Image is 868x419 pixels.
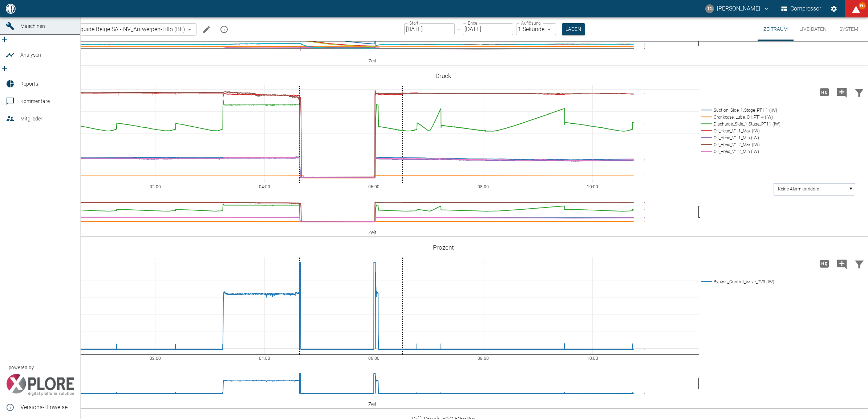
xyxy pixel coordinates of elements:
[20,81,38,87] span: Reports
[780,2,823,15] button: Compressor
[827,2,840,15] button: Einstellungen
[851,83,868,102] button: Daten filtern
[20,98,50,104] span: Kommentare
[468,20,477,26] label: Ende
[562,23,585,35] button: Laden
[409,20,418,26] label: Start
[463,23,513,35] input: DD.MM.YYYY
[833,254,851,273] button: Kommentar hinzufügen
[851,254,868,273] button: Daten filtern
[705,4,714,13] div: TG
[516,23,556,35] div: 1 Sekunde
[20,116,42,122] span: Mitglieder
[404,23,455,35] input: DD.MM.YYYY
[816,88,833,95] span: Hohe Auflösung
[20,23,45,29] span: Maschinen
[9,364,34,371] span: powered by
[794,17,832,41] button: Live-Daten
[859,2,866,9] span: 99+
[758,17,794,41] button: Zeitraum
[36,25,185,33] span: 908000047_Air Liquide Belge SA - NV_Antwerpen-Lillo (BE)
[521,20,541,26] label: Auflösung
[20,403,74,412] span: Versions-Hinweise
[704,2,771,15] button: thomas.gregoir@neuman-esser.com
[778,186,819,192] text: Keine Alarmkorridore
[457,25,461,33] p: –
[5,4,16,13] img: logo
[816,260,833,267] span: Hohe Auflösung
[833,83,851,102] button: Kommentar hinzufügen
[20,52,41,58] span: Analysen
[27,25,185,34] a: 908000047_Air Liquide Belge SA - NV_Antwerpen-Lillo (BE)
[199,22,214,37] button: Machine bearbeiten
[217,22,231,37] button: mission info
[6,374,74,396] img: Xplore Logo
[832,17,865,41] button: System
